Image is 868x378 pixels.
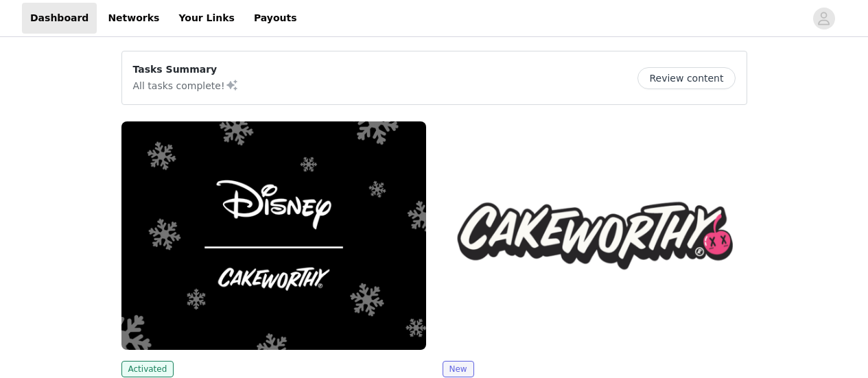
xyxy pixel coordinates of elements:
p: All tasks complete! [133,77,239,93]
p: Tasks Summary [133,62,239,77]
span: New [443,361,474,377]
span: Activated [121,361,174,377]
div: avatar [817,8,830,29]
img: Cakeworthy [121,121,426,350]
a: Your Links [170,3,243,34]
button: Review content [637,67,735,89]
a: Networks [99,3,167,34]
a: Dashboard [22,3,97,34]
a: Payouts [246,3,305,34]
img: Cakeworthy [443,121,747,350]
